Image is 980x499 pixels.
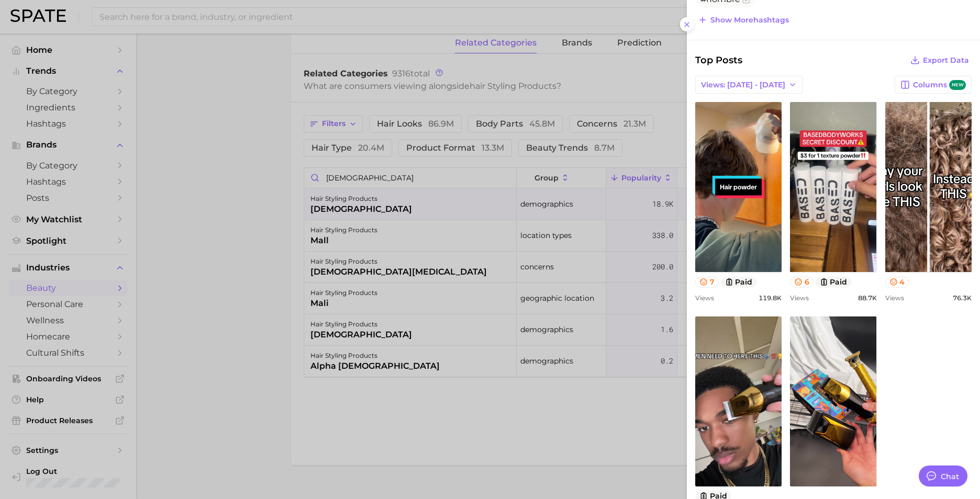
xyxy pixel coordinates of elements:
[895,76,972,94] button: Columnsnew
[701,81,785,89] span: Views: [DATE] - [DATE]
[790,294,809,302] span: Views
[721,277,757,288] button: paid
[695,294,714,302] span: Views
[695,53,742,67] span: Top Posts
[816,277,852,288] button: paid
[949,80,966,90] span: new
[858,294,877,302] span: 88.7k
[885,277,909,288] button: 4
[908,53,972,67] button: Export Data
[695,13,792,27] button: Show morehashtags
[695,277,719,288] button: 7
[923,56,969,65] span: Export Data
[790,277,814,288] button: 6
[710,16,789,25] span: Show more hashtags
[759,294,782,302] span: 119.8k
[953,294,972,302] span: 76.3k
[885,294,904,302] span: Views
[695,76,803,94] button: Views: [DATE] - [DATE]
[913,80,966,90] span: Columns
